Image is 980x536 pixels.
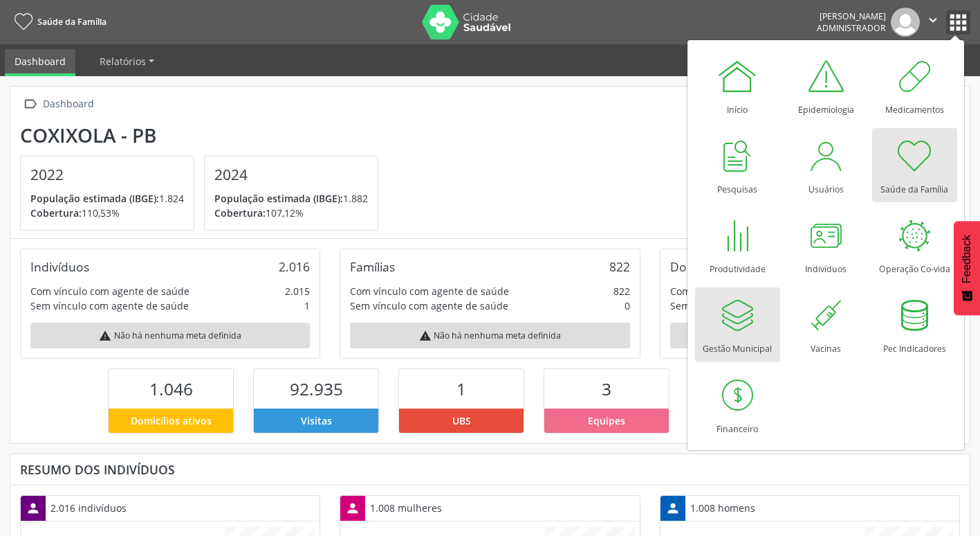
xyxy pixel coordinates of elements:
[925,12,941,28] i: 
[670,284,829,298] div: Com vínculo com agente de saúde
[350,284,509,298] div: Com vínculo com agente de saúde
[131,413,212,428] span: Domicílios ativos
[214,206,266,220] span: Cobertura:
[817,10,886,22] div: [PERSON_NAME]
[891,8,920,37] img: img
[350,259,395,274] div: Famílias
[90,49,164,73] a: Relatórios
[452,413,471,428] span: UBS
[872,208,957,282] a: Operação Co-vida
[30,192,159,205] span: População estimada (IBGE):
[695,48,780,123] a: Início
[670,323,950,348] div: Não há nenhuma meta definida
[695,287,780,361] a: Gestão Municipal
[30,191,184,206] p: 1.824
[304,298,310,313] div: 1
[46,496,131,520] div: 2.016 indivíduos
[20,94,96,114] a:  Dashboard
[872,128,957,202] a: Saúde da Família
[685,496,760,520] div: 1.008 homens
[30,166,184,184] h4: 2022
[665,501,681,516] i: person
[30,206,184,220] p: 110,53%
[613,284,630,298] div: 822
[625,298,630,313] div: 0
[20,94,40,114] i: 
[149,377,193,400] span: 1.046
[350,298,508,313] div: Sem vínculo com agente de saúde
[920,8,946,37] button: 
[30,259,89,274] div: Indivíduos
[602,377,611,400] span: 3
[30,298,189,313] div: Sem vínculo com agente de saúde
[784,48,869,123] a: Epidemiologia
[350,323,629,348] div: Não há nenhuma meta definida
[695,208,780,282] a: Produtividade
[946,10,970,35] button: apps
[456,377,466,400] span: 1
[214,192,343,205] span: População estimada (IBGE):
[365,496,447,520] div: 1.008 mulheres
[214,166,368,184] h4: 2024
[954,221,980,315] button: Feedback - Mostrar pesquisa
[695,128,780,202] a: Pesquisas
[784,287,869,361] a: Vacinas
[290,377,343,400] span: 92.935
[419,330,432,342] i: warning
[5,49,75,76] a: Dashboard
[30,284,189,298] div: Com vínculo com agente de saúde
[588,413,625,428] span: Equipes
[961,235,973,283] span: Feedback
[100,55,146,68] span: Relatórios
[279,259,310,274] div: 2.016
[670,298,829,313] div: Sem vínculo com agente de saúde
[99,330,111,342] i: warning
[214,206,368,220] p: 107,12%
[10,10,107,33] a: Saúde da Família
[345,501,360,516] i: person
[784,128,869,202] a: Usuários
[301,413,332,428] span: Visitas
[670,259,728,274] div: Domicílios
[30,323,310,348] div: Não há nenhuma meta definida
[609,259,630,274] div: 822
[30,206,82,220] span: Cobertura:
[285,284,310,298] div: 2.015
[214,191,368,206] p: 1.882
[20,462,960,477] div: Resumo dos indivíduos
[20,124,388,147] div: Coxixola - PB
[817,22,886,34] span: Administrador
[784,208,869,282] a: Indivíduos
[40,94,96,114] div: Dashboard
[872,287,957,361] a: Pec Indicadores
[872,48,957,123] a: Medicamentos
[695,368,780,442] a: Financeiro
[37,16,107,28] span: Saúde da Família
